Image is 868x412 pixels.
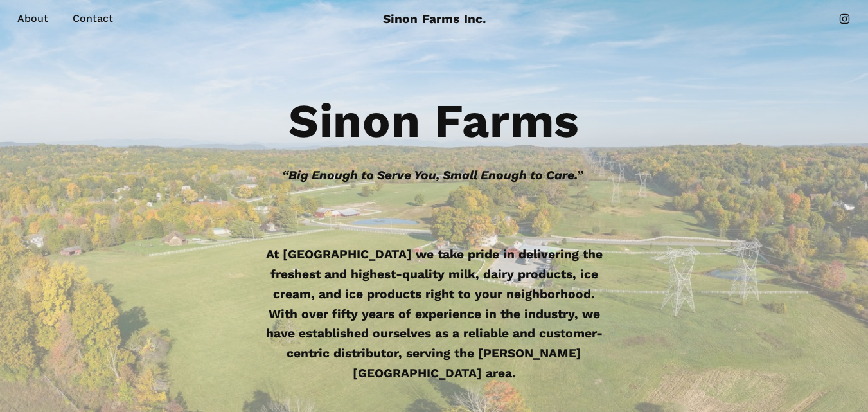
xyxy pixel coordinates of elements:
[838,13,851,25] a: instagram-unauth
[266,247,607,381] strong: At [GEOGRAPHIC_DATA] we take pride in delivering the freshest and highest-quality milk, dairy pro...
[282,168,583,183] em: “Big Enough to Serve You, Small Enough to Care.”
[288,93,580,148] strong: Sinon Farms
[73,10,113,28] a: Contact
[17,10,48,28] a: About
[383,12,487,26] a: Sinon Farms Inc.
